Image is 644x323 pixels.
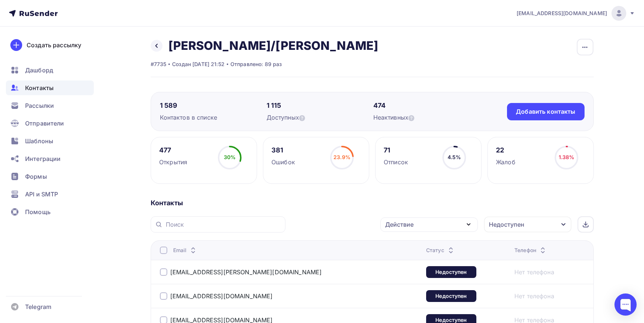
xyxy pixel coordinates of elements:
button: Действие [380,217,478,232]
div: Создать рассылку [27,41,81,49]
span: 23.9% [333,154,350,160]
span: [EMAIL_ADDRESS][DOMAIN_NAME] [517,10,607,17]
div: Телефон [514,247,547,254]
a: [EMAIL_ADDRESS][PERSON_NAME][DOMAIN_NAME] [170,268,322,276]
div: Отправлено: 89 раз [230,61,282,68]
div: #7735 [151,61,167,68]
div: 1 115 [267,101,373,110]
span: Дашборд [25,66,53,75]
span: 4.5% [448,154,461,160]
span: Telegram [25,302,51,311]
div: 474 [373,101,480,110]
span: 30% [224,154,236,160]
span: Рассылки [25,101,54,110]
div: Недоступен [489,220,524,229]
div: Недоступен [426,290,476,302]
div: Открытия [159,158,187,166]
button: Недоступен [484,216,572,233]
span: Помощь [25,207,51,216]
a: Дашборд [6,63,94,78]
div: Email [173,247,198,254]
a: [EMAIL_ADDRESS][DOMAIN_NAME] [170,292,273,300]
div: Контактов в списке [160,113,267,122]
div: Статус [426,247,455,254]
div: 1 589 [160,101,267,110]
span: Контакты [25,83,54,92]
div: Недоступен [426,266,476,278]
div: Ошибок [271,158,295,166]
div: Контакты [151,199,594,207]
div: 381 [271,146,295,155]
a: Нет телефона [514,292,554,300]
div: Создан [DATE] 21:52 [172,61,225,68]
a: Рассылки [6,98,94,113]
a: Нет телефона [514,268,554,276]
div: Добавить контакты [516,107,575,116]
div: Отписок [384,158,408,166]
div: 22 [496,146,515,155]
span: Интеграции [25,154,61,163]
div: Доступных [267,113,373,122]
span: API и SMTP [25,190,58,199]
a: Шаблоны [6,134,94,148]
span: 1.38% [559,154,575,160]
a: Отправители [6,116,94,131]
div: Неактивных [373,113,480,122]
div: 71 [384,146,408,155]
span: Отправители [25,119,64,128]
span: Шаблоны [25,137,53,145]
span: Формы [25,172,47,181]
a: Контакты [6,80,94,95]
input: Поиск [166,220,281,228]
div: Действие [385,220,414,229]
h2: [PERSON_NAME]/[PERSON_NAME] [168,38,378,53]
a: Формы [6,169,94,184]
div: 477 [159,146,187,155]
div: Жалоб [496,158,515,166]
a: [EMAIL_ADDRESS][DOMAIN_NAME] [517,6,635,21]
